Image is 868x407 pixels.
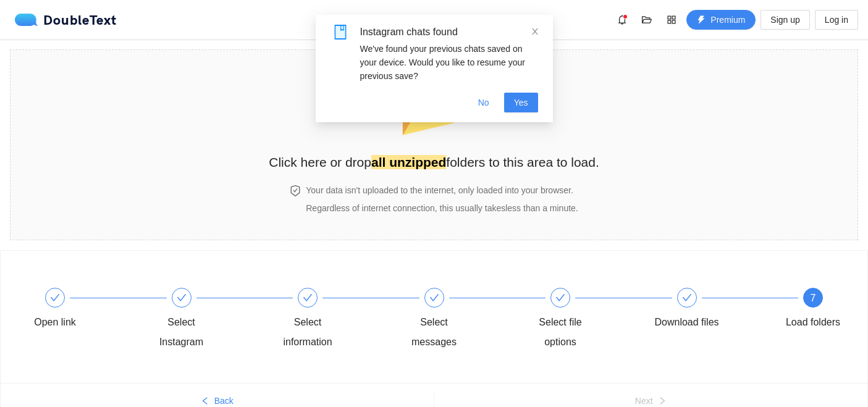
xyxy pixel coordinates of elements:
[468,93,499,112] button: No
[201,397,209,406] span: left
[525,288,651,352] div: Select file options
[306,203,578,213] span: Regardless of internet connection, this usually takes less than a minute .
[613,15,631,25] span: bell
[662,15,681,25] span: appstore
[710,13,745,27] span: Premium
[682,293,692,303] span: check
[770,13,799,27] span: Sign up
[504,93,538,112] button: Yes
[360,42,538,83] div: We've found your previous chats saved on your device. Would you like to resume your previous save?
[525,313,596,352] div: Select file options
[34,313,76,332] div: Open link
[303,293,313,303] span: check
[177,293,187,303] span: check
[15,14,117,26] div: DoubleText
[398,313,470,352] div: Select messages
[478,96,489,109] span: No
[290,185,301,196] span: safety-certificate
[786,313,840,332] div: Load folders
[761,10,809,30] button: Sign up
[697,15,706,25] span: thunderbolt
[637,10,657,30] button: folder-open
[306,183,578,197] h4: Your data isn't uploaded to the internet, only loaded into your browser.
[638,15,656,25] span: folder-open
[269,152,599,172] h2: Click here or drop folders to this area to load.
[555,293,565,303] span: check
[15,14,43,26] img: logo
[654,313,718,332] div: Download files
[272,288,398,352] div: Select information
[815,10,858,30] button: Log in
[531,27,539,36] span: close
[811,293,816,303] span: 7
[686,10,756,30] button: thunderboltPremium
[651,288,778,332] div: Download files
[825,13,848,27] span: Log in
[429,293,439,303] span: check
[272,313,343,352] div: Select information
[398,288,525,352] div: Select messages
[146,313,217,352] div: Select Instagram
[371,155,446,169] strong: all unzipped
[662,10,681,30] button: appstore
[777,288,849,332] div: 7Load folders
[15,14,117,26] a: logoDoubleText
[612,10,632,30] button: bell
[514,96,528,109] span: Yes
[50,293,60,303] span: check
[146,288,272,352] div: Select Instagram
[333,25,348,40] span: book
[360,25,538,40] div: Instagram chats found
[19,288,146,332] div: Open link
